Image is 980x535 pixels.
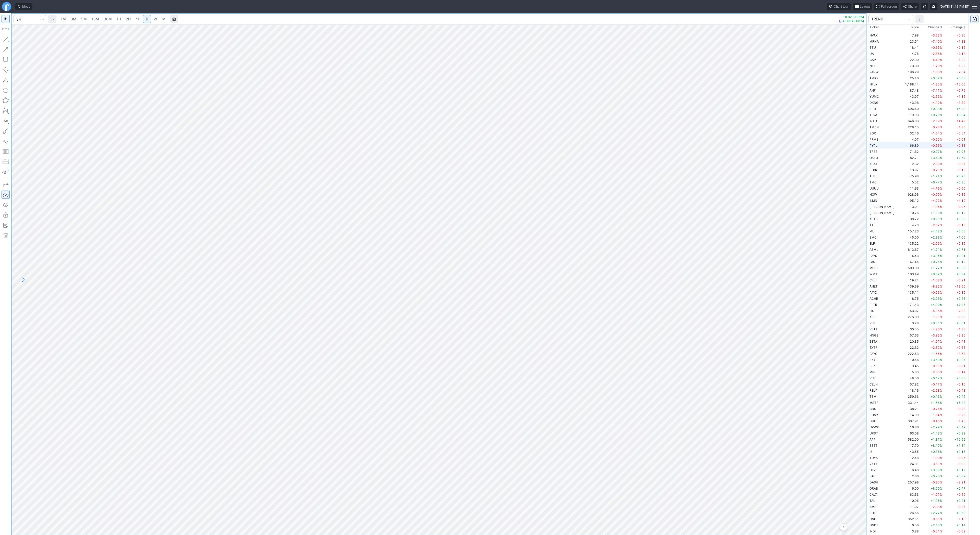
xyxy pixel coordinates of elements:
[869,229,875,233] span: MU
[901,3,919,10] button: Share
[940,33,942,37] span: %
[940,217,942,221] span: %
[901,136,920,142] td: 4.07
[940,229,942,233] span: %
[869,217,878,221] span: ASTS
[2,168,10,176] button: Anchored VWAP
[940,223,942,227] span: %
[957,223,965,227] span: -0.10
[869,58,876,62] span: GAP
[940,168,942,172] span: %
[931,131,940,135] span: -1.64
[124,15,133,23] a: 2H
[901,185,920,191] td: 11.93
[869,223,874,227] span: TTI
[915,15,924,23] button: More
[901,216,920,222] td: 38.72
[22,4,30,9] span: Ideas
[114,15,123,23] a: 1H
[2,231,10,240] button: Remove all autosaved drawings
[869,162,877,166] span: ABAT
[940,52,942,56] span: %
[143,15,151,23] a: D
[869,52,874,56] span: UA
[869,119,877,123] span: INTU
[869,101,878,105] span: DKNG
[931,58,940,62] span: -5.49
[901,44,920,51] td: 18.41
[869,40,879,43] span: MRNA
[2,191,10,199] button: Drawings Autosave: On
[939,4,969,9] span: [DATE] 11:46 PM ET
[940,278,942,282] span: %
[940,119,942,123] span: %
[2,107,10,115] button: XABCD
[957,278,965,282] span: -0.21
[61,17,66,21] span: 1M
[901,271,920,277] td: 103.49
[869,291,877,294] span: PAYX
[931,199,940,203] span: -4.22
[940,150,942,154] span: %
[92,17,99,21] span: 15M
[940,131,942,135] span: %
[955,82,965,86] span: -15.06
[957,125,965,129] span: -1.80
[869,82,877,86] span: NFLX
[957,248,965,252] span: +9.71
[68,15,79,23] a: 3M
[940,76,942,80] span: %
[58,15,68,23] a: 1M
[2,96,10,105] button: Polygon
[931,217,940,221] span: +0.91
[869,278,877,282] span: CFLT
[2,147,10,156] button: Fibonacci retracements
[869,25,879,30] div: Ticker
[931,272,940,276] span: +0.82
[901,210,920,216] td: 10.76
[957,70,965,74] span: -2.04
[853,3,872,10] button: Layout
[940,193,942,196] span: %
[869,303,877,307] span: PLTR
[957,229,965,233] span: +6.66
[940,248,942,252] span: %
[957,162,965,166] span: -0.07
[154,17,157,21] span: W
[940,113,942,117] span: %
[940,46,942,49] span: %
[931,89,940,92] span: -7.17
[957,131,965,135] span: -0.54
[940,162,942,166] span: %
[940,297,942,301] span: %
[2,180,10,189] button: Drawing mode: Single
[931,76,940,80] span: +0.32
[2,25,10,33] button: Measure
[931,52,940,56] span: -2.86
[48,15,56,23] button: Interval
[869,156,878,160] span: OKLO
[957,107,965,111] span: +6.09
[931,291,940,294] span: -0.26
[931,242,940,245] span: -2.06
[869,186,879,190] span: UUUU
[869,89,876,92] span: ANF
[931,278,940,282] span: -1.08
[940,58,942,62] span: %
[2,158,10,166] button: Position
[868,15,913,23] button: portfolio-watchlist-select
[940,144,942,147] span: %
[146,17,148,21] span: D
[869,260,877,264] span: FAST
[957,199,965,203] span: -4.19
[931,40,940,43] span: -7.40
[957,144,965,147] span: -0.38
[940,272,942,276] span: %
[940,260,942,264] span: %
[901,69,920,75] td: 196.29
[940,266,942,270] span: %
[901,112,920,118] td: 19.93
[901,197,920,204] td: 95.12
[901,179,920,185] td: 5.52
[901,204,920,210] td: 3.01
